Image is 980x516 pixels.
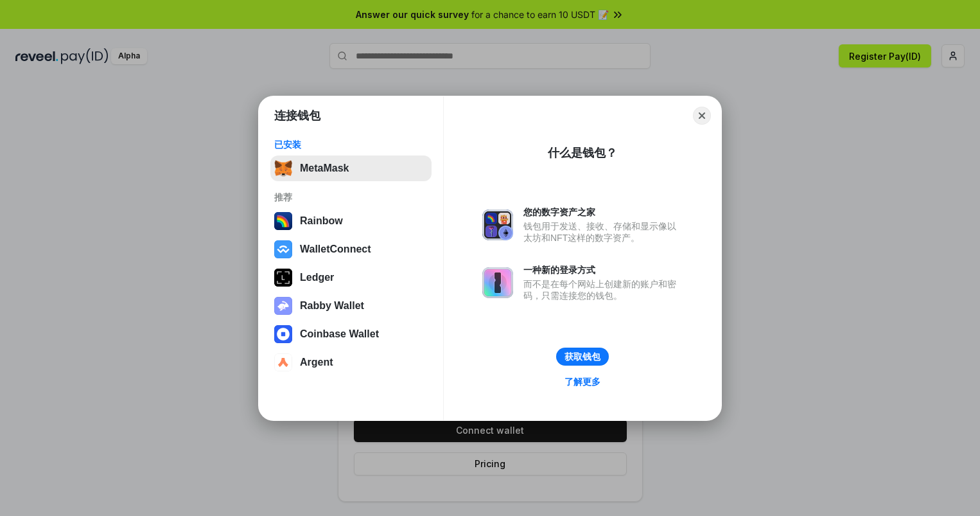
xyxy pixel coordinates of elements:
div: 一种新的登录方式 [523,264,683,276]
img: svg+xml,%3Csvg%20width%3D%2228%22%20height%3D%2228%22%20viewBox%3D%220%200%2028%2028%22%20fill%3D... [274,240,292,258]
img: svg+xml,%3Csvg%20xmlns%3D%22http%3A%2F%2Fwww.w3.org%2F2000%2Fsvg%22%20fill%3D%22none%22%20viewBox... [274,297,292,315]
a: 了解更多 [557,373,608,390]
div: Argent [300,357,333,368]
div: 钱包用于发送、接收、存储和显示像以太坊和NFT这样的数字资产。 [523,220,683,244]
button: Close [693,107,711,125]
img: svg+xml,%3Csvg%20fill%3D%22none%22%20height%3D%2233%22%20viewBox%3D%220%200%2035%2033%22%20width%... [274,159,292,177]
button: Rainbow [270,208,432,234]
div: 您的数字资产之家 [523,206,683,218]
button: MetaMask [270,156,432,181]
button: 获取钱包 [556,348,609,366]
div: Rainbow [300,215,343,227]
div: Ledger [300,272,334,283]
div: MetaMask [300,163,349,174]
img: svg+xml,%3Csvg%20xmlns%3D%22http%3A%2F%2Fwww.w3.org%2F2000%2Fsvg%22%20width%3D%2228%22%20height%3... [274,269,292,287]
button: Ledger [270,265,432,290]
div: 而不是在每个网站上创建新的账户和密码，只需连接您的钱包。 [523,278,683,301]
img: svg+xml,%3Csvg%20width%3D%2228%22%20height%3D%2228%22%20viewBox%3D%220%200%2028%2028%22%20fill%3D... [274,325,292,343]
div: 已安装 [274,139,428,150]
div: Coinbase Wallet [300,328,379,340]
div: 获取钱包 [564,351,600,362]
img: svg+xml,%3Csvg%20xmlns%3D%22http%3A%2F%2Fwww.w3.org%2F2000%2Fsvg%22%20fill%3D%22none%22%20viewBox... [482,267,513,298]
div: 什么是钱包？ [548,145,617,161]
img: svg+xml,%3Csvg%20xmlns%3D%22http%3A%2F%2Fwww.w3.org%2F2000%2Fsvg%22%20fill%3D%22none%22%20viewBox... [482,209,513,240]
div: WalletConnect [300,244,371,255]
div: 了解更多 [564,376,600,387]
div: Rabby Wallet [300,300,364,312]
button: Coinbase Wallet [270,321,432,347]
img: svg+xml,%3Csvg%20width%3D%22120%22%20height%3D%22120%22%20viewBox%3D%220%200%20120%20120%22%20fil... [274,212,292,230]
h1: 连接钱包 [274,108,320,123]
button: Rabby Wallet [270,293,432,319]
button: Argent [270,350,432,375]
button: WalletConnect [270,236,432,262]
div: 推荐 [274,191,428,203]
img: svg+xml,%3Csvg%20width%3D%2228%22%20height%3D%2228%22%20viewBox%3D%220%200%2028%2028%22%20fill%3D... [274,353,292,371]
